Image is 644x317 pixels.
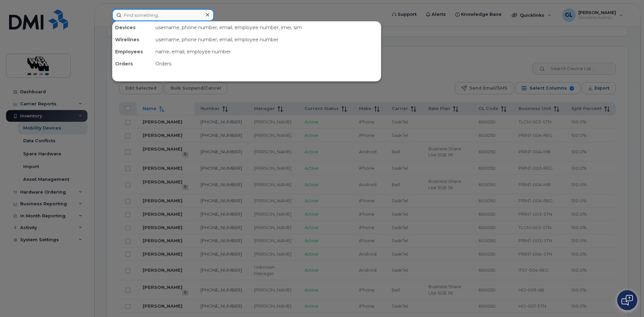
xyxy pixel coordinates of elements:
[112,21,153,34] div: Devices
[621,295,633,306] img: Open chat
[153,34,381,46] div: username, phone number, email, employee number
[112,9,214,21] input: Find something...
[153,46,381,58] div: name, email, employee number
[112,46,153,58] div: Employees
[153,58,381,70] div: Orders
[112,58,153,70] div: Orders
[112,34,153,46] div: Wirelines
[153,21,381,34] div: username, phone number, email, employee number, imei, sim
